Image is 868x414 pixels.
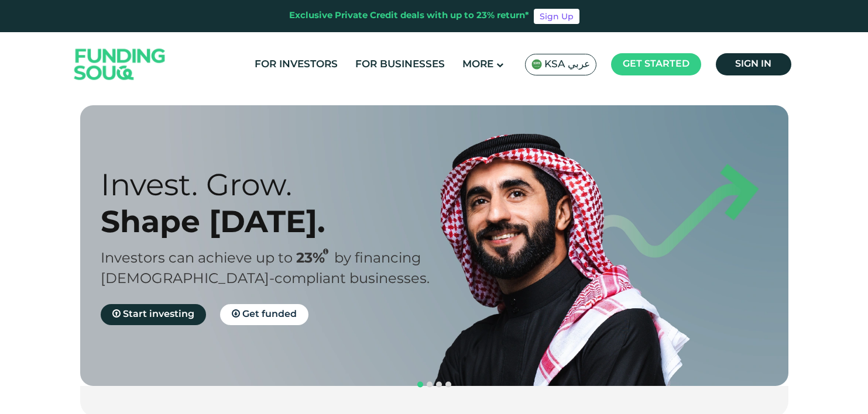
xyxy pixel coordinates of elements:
span: KSA عربي [544,58,590,71]
div: Invest. Grow. [101,166,455,203]
a: Sign in [716,53,791,75]
span: Get funded [242,310,297,319]
button: navigation [416,380,425,389]
a: Start investing [101,304,206,325]
span: 23% [296,252,334,265]
button: navigation [425,380,434,389]
a: Get funded [220,304,308,325]
img: SA Flag [531,59,542,70]
a: For Businesses [352,55,448,74]
div: Shape [DATE]. [101,203,455,240]
span: Investors can achieve up to [101,252,293,265]
a: For Investors [252,55,341,74]
img: Logo [63,35,177,94]
a: Sign Up [534,9,579,24]
span: More [462,60,493,70]
div: Exclusive Private Credit deals with up to 23% return* [289,9,529,23]
span: Start investing [123,310,194,319]
button: navigation [444,380,453,389]
span: Get started [623,60,689,68]
span: Sign in [735,60,771,68]
i: 23% IRR (expected) ~ 15% Net yield (expected) [323,249,328,255]
button: navigation [434,380,444,389]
